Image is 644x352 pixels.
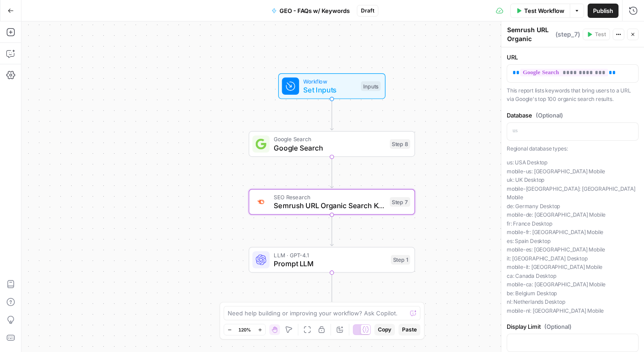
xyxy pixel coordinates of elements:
[555,30,580,39] span: ( step_7 )
[544,322,572,331] span: (Optional)
[595,30,606,38] span: Test
[274,135,386,143] span: Google Search
[361,81,381,91] div: Inputs
[274,200,386,211] span: Semrush URL Organic Search Keywords
[266,4,355,18] button: GEO - FAQs w/ Keywords
[398,324,420,335] button: Paste
[588,4,619,18] button: Publish
[524,6,564,15] span: Test Workflow
[249,189,415,215] div: SEO ResearchSemrush URL Organic Search KeywordsStep 7
[507,25,553,61] textarea: Semrush URL Organic Search Keywords
[593,6,613,15] span: Publish
[249,131,415,157] div: Google SearchGoogle SearchStep 8
[378,326,391,334] span: Copy
[303,84,356,95] span: Set Inputs
[507,111,639,120] label: Database
[507,53,639,62] label: URL
[249,73,415,99] div: WorkflowSet InputsInputs
[361,7,374,15] span: Draft
[330,272,333,304] g: Edge from step_1 to end
[390,139,411,149] div: Step 8
[510,4,570,18] button: Test Workflow
[507,86,639,104] p: This report lists keywords that bring users to a URL via Google's top 100 organic search results.
[391,255,410,265] div: Step 1
[402,326,417,334] span: Paste
[280,6,350,15] span: GEO - FAQs w/ Keywords
[507,158,639,315] p: us: USA Desktop mobile-us: [GEOGRAPHIC_DATA] Mobile uk: UK Desktop mobile-[GEOGRAPHIC_DATA]: [GEO...
[583,29,610,40] button: Test
[330,99,333,130] g: Edge from start to step_8
[274,193,386,201] span: SEO Research
[374,324,395,335] button: Copy
[507,322,639,331] label: Display Limit
[390,197,411,207] div: Step 7
[238,326,251,333] span: 120%
[249,247,415,273] div: LLM · GPT-4.1Prompt LLMStep 1
[256,197,267,207] img: ey5lt04xp3nqzrimtu8q5fsyor3u
[536,111,563,120] span: (Optional)
[274,251,386,259] span: LLM · GPT-4.1
[330,215,333,246] g: Edge from step_7 to step_1
[274,258,386,269] span: Prompt LLM
[303,77,356,85] span: Workflow
[330,157,333,188] g: Edge from step_8 to step_7
[507,144,639,153] p: Regional database types:
[274,142,386,153] span: Google Search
